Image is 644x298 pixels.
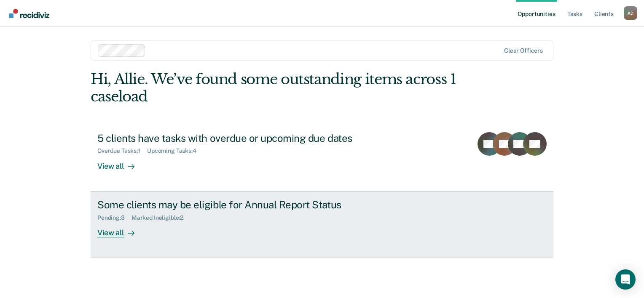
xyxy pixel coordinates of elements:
[624,6,637,20] button: Profile dropdown button
[91,71,461,105] div: Hi, Allie. We’ve found some outstanding items across 1 caseload
[91,125,553,192] a: 5 clients have tasks with overdue or upcoming due datesOverdue Tasks:1Upcoming Tasks:4View all
[615,269,636,290] div: Open Intercom Messenger
[97,147,147,154] div: Overdue Tasks : 1
[504,47,543,54] div: Clear officers
[131,214,190,221] div: Marked Ineligible : 2
[97,132,393,144] div: 5 clients have tasks with overdue or upcoming due dates
[91,192,553,258] a: Some clients may be eligible for Annual Report StatusPending:3Marked Ineligible:2View all
[624,6,637,20] div: A D
[97,199,393,211] div: Some clients may be eligible for Annual Report Status
[97,214,131,221] div: Pending : 3
[147,147,203,154] div: Upcoming Tasks : 4
[9,9,49,18] img: Recidiviz
[97,154,145,171] div: View all
[97,221,145,237] div: View all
